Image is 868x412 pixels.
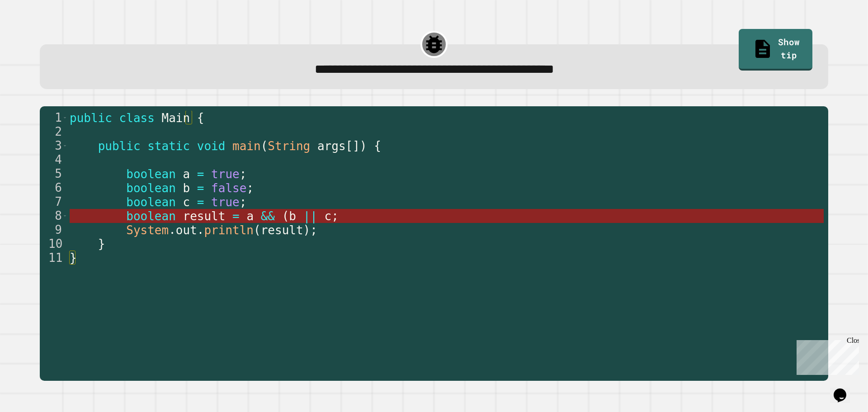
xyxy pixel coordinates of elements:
[62,111,67,125] span: Toggle code folding, rows 1 through 11
[126,209,176,223] span: boolean
[40,251,68,265] div: 11
[4,4,62,57] div: Chat with us now!Close
[183,167,190,181] span: a
[211,195,240,209] span: true
[204,223,254,237] span: println
[232,209,240,223] span: =
[211,167,240,181] span: true
[126,167,176,181] span: boolean
[183,181,190,195] span: b
[70,111,112,125] span: public
[317,139,346,153] span: args
[197,195,204,209] span: =
[62,139,67,153] span: Toggle code folding, rows 3 through 10
[40,153,68,167] div: 4
[211,181,246,195] span: false
[126,181,176,195] span: boolean
[830,376,859,403] iframe: chat widget
[289,209,296,223] span: b
[793,336,859,375] iframe: chat widget
[40,209,68,223] div: 8
[175,223,197,237] span: out
[40,167,68,181] div: 5
[303,209,317,223] span: ||
[62,209,67,223] span: Toggle code folding, row 8
[268,139,310,153] span: String
[739,29,812,71] a: Show tip
[183,209,225,223] span: result
[246,209,254,223] span: a
[40,139,68,153] div: 3
[324,209,331,223] span: c
[197,167,204,181] span: =
[119,111,154,125] span: class
[40,181,68,195] div: 6
[197,181,204,195] span: =
[161,111,190,125] span: Main
[260,209,274,223] span: &&
[232,139,261,153] span: main
[126,195,176,209] span: boolean
[40,125,68,139] div: 2
[126,223,169,237] span: System
[147,139,190,153] span: static
[98,139,140,153] span: public
[40,223,68,237] div: 9
[40,237,68,251] div: 10
[40,195,68,209] div: 7
[197,139,225,153] span: void
[40,111,68,125] div: 1
[260,223,303,237] span: result
[183,195,190,209] span: c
